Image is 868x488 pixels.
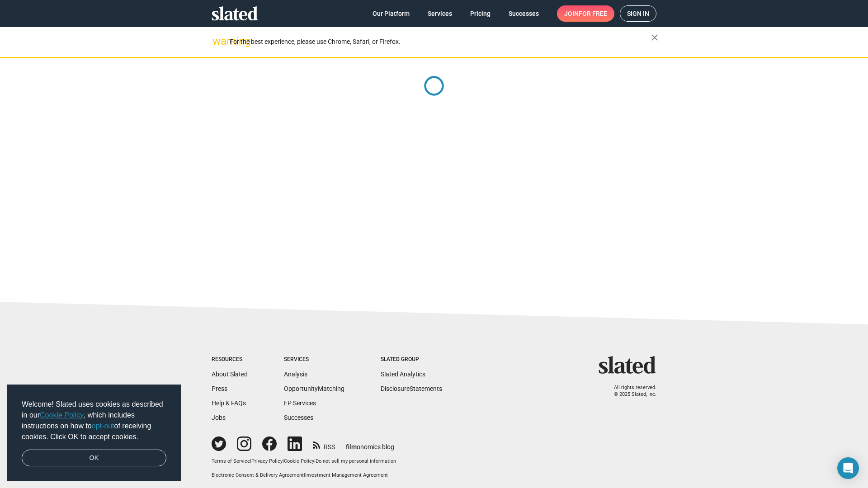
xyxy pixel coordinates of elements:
[283,458,284,464] span: |
[284,385,344,392] a: OpportunityMatching
[649,32,660,43] mat-icon: close
[579,5,607,22] span: for free
[212,385,227,392] a: Press
[22,399,166,442] span: Welcome! Slated uses cookies as described in our , which includes instructions on how to of recei...
[284,414,313,421] a: Successes
[7,385,181,481] div: cookieconsent
[230,36,651,48] div: For the best experience, please use Chrome, Safari, or Firefox.
[284,356,344,363] div: Services
[346,443,357,450] span: film
[251,458,283,464] a: Privacy Policy
[250,458,251,464] span: |
[212,414,226,421] a: Jobs
[304,472,305,478] span: |
[313,437,335,451] a: RSS
[365,5,417,22] a: Our Platform
[40,411,84,419] a: Cookie Policy
[557,5,614,22] a: Joinfor free
[284,458,314,464] a: Cookie Policy
[212,458,250,464] a: Terms of Service
[627,6,649,21] span: Sign in
[564,5,607,22] span: Join
[501,5,546,22] a: Successes
[316,458,396,465] button: Do not sell my personal information
[92,422,114,430] a: opt-out
[620,5,656,22] a: Sign in
[212,36,223,47] mat-icon: warning
[470,5,491,22] span: Pricing
[314,458,316,464] span: |
[284,371,307,378] a: Analysis
[305,472,388,478] a: Investment Management Agreement
[346,436,394,451] a: filmonomics blog
[381,385,442,392] a: DisclosureStatements
[463,5,498,22] a: Pricing
[837,457,859,479] div: Open Intercom Messenger
[509,5,539,22] span: Successes
[604,385,656,398] p: All rights reserved. © 2025 Slated, Inc.
[420,5,459,22] a: Services
[212,371,248,378] a: About Slated
[212,472,304,478] a: Electronic Consent & Delivery Agreement
[381,371,425,378] a: Slated Analytics
[381,356,442,363] div: Slated Group
[284,399,316,407] a: EP Services
[212,399,246,407] a: Help & FAQs
[22,450,166,467] a: dismiss cookie message
[428,5,452,22] span: Services
[373,5,410,22] span: Our Platform
[212,356,248,363] div: Resources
